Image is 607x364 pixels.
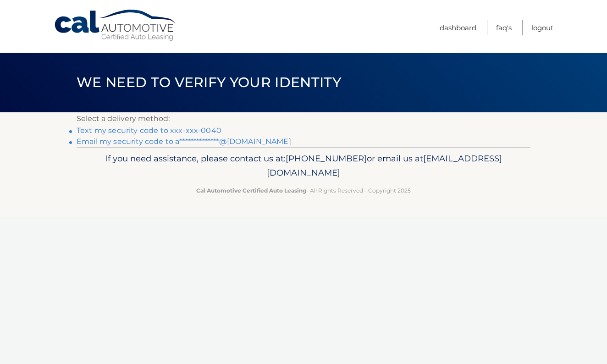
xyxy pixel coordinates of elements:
a: Text my security code to xxx-xxx-0040 [77,126,221,135]
a: Logout [531,20,553,35]
a: FAQ's [496,20,512,35]
a: Dashboard [440,20,476,35]
span: We need to verify your identity [77,74,341,91]
p: If you need assistance, please contact us at: or email us at [83,151,524,181]
p: - All Rights Reserved - Copyright 2025 [83,186,524,195]
span: [PHONE_NUMBER] [286,153,367,164]
strong: Cal Automotive Certified Auto Leasing [196,187,306,194]
a: Cal Automotive [54,9,177,42]
p: Select a delivery method: [77,112,530,125]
